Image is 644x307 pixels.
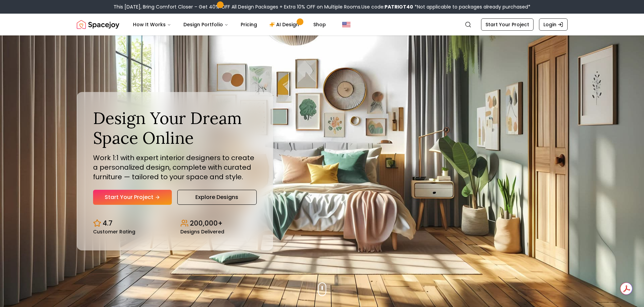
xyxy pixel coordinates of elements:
[93,213,257,234] div: Design stats
[114,3,530,10] div: This [DATE], Bring Comfort Closer – Get 40% OFF All Design Packages + Extra 10% OFF on Multiple R...
[93,108,257,148] h1: Design Your Dream Space Online
[342,20,350,29] img: United States
[93,229,135,234] small: Customer Rating
[93,153,257,182] p: Work 1:1 with expert interior designers to create a personalized design, complete with curated fu...
[308,18,331,31] a: Shop
[77,14,568,35] nav: Global
[385,3,413,10] b: PATRIOT40
[235,18,263,31] a: Pricing
[413,3,530,10] span: *Not applicable to packages already purchased*
[264,18,306,31] a: AI Design
[93,190,172,205] a: Start Your Project
[77,18,119,31] a: Spacejoy
[128,18,331,31] nav: Main
[103,218,113,228] p: 4.7
[180,229,224,234] small: Designs Delivered
[177,190,257,205] a: Explore Designs
[77,18,119,31] img: Spacejoy Logo
[190,218,223,228] p: 200,000+
[178,18,234,31] button: Design Portfolio
[361,3,413,10] span: Use code:
[539,18,568,31] a: Login
[481,18,534,31] a: Start Your Project
[128,18,177,31] button: How It Works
